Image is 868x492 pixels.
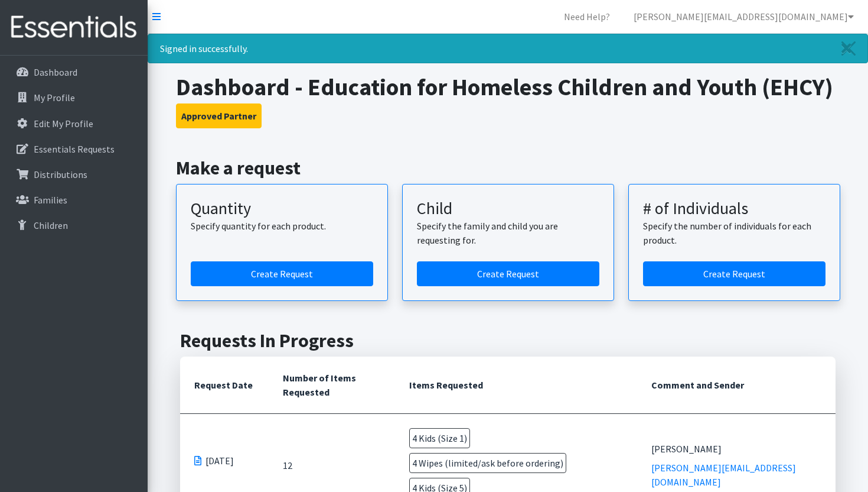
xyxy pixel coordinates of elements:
a: My Profile [5,86,143,109]
a: Close [830,34,867,63]
p: Specify the number of individuals for each product. [643,219,825,247]
p: Families [34,194,67,206]
th: Items Requested [395,357,637,414]
span: 4 Kids (Size 1) [409,428,470,448]
p: Dashboard [34,66,77,78]
h3: Quantity [191,199,373,219]
h1: Dashboard - Education for Homeless Children and Youth (EHCY) [176,73,840,101]
h3: # of Individuals [643,199,825,219]
a: Create a request for a child or family [417,261,599,286]
span: 4 Wipes (limited/ask before ordering) [409,453,566,473]
h2: Requests In Progress [180,329,836,352]
a: Need Help? [554,5,619,28]
p: Specify quantity for each product. [191,219,373,233]
th: Number of Items Requested [269,357,395,414]
p: Distributions [34,169,87,180]
img: HumanEssentials [5,8,143,47]
th: Comment and Sender [637,357,836,414]
a: [PERSON_NAME][EMAIL_ADDRESS][DOMAIN_NAME] [651,462,796,488]
a: Families [5,188,143,212]
a: Create a request by quantity [191,261,373,286]
p: Edit My Profile [34,118,93,130]
h3: Child [417,199,599,219]
a: Children [5,213,143,237]
a: Dashboard [5,60,143,84]
a: [PERSON_NAME][EMAIL_ADDRESS][DOMAIN_NAME] [624,5,863,28]
th: Request Date [180,357,269,414]
p: Essentials Requests [34,143,115,155]
p: My Profile [34,92,75,103]
p: Children [34,219,68,231]
a: Distributions [5,163,143,186]
h2: Make a request [176,157,840,179]
div: Signed in successfully. [148,34,868,63]
button: Approved Partner [176,103,262,128]
div: [PERSON_NAME] [651,442,821,456]
span: [DATE] [205,454,234,468]
a: Edit My Profile [5,112,143,135]
p: Specify the family and child you are requesting for. [417,219,599,247]
a: Essentials Requests [5,137,143,161]
a: Create a request by number of individuals [643,261,825,286]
